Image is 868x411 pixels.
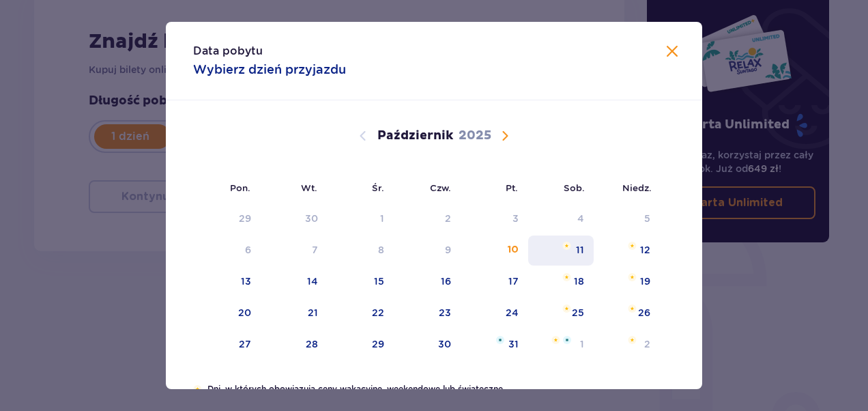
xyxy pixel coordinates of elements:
[306,337,318,351] div: 28
[380,212,384,225] div: 1
[193,204,261,234] td: Data niedostępna. poniedziałek, 29 września 2025
[461,267,528,297] td: piątek, 17 października 2025
[193,330,261,360] td: poniedziałek, 27 października 2025
[461,330,528,360] td: piątek, 31 października 2025
[594,204,660,234] td: Data niedostępna. niedziela, 5 października 2025
[508,274,519,288] div: 17
[328,236,394,266] td: Data niedostępna. środa, 8 października 2025
[355,128,371,144] button: Poprzedni miesiąc
[328,204,394,234] td: Data niedostępna. środa, 1 października 2025
[562,273,571,281] img: Pomarańczowa gwiazdka
[574,274,584,288] div: 18
[193,236,261,266] td: Data niedostępna. poniedziałek, 6 października 2025
[528,298,594,328] td: sobota, 25 października 2025
[594,298,660,328] td: niedziela, 26 października 2025
[640,243,650,257] div: 12
[562,242,571,250] img: Pomarańczowa gwiazdka
[459,128,491,144] p: 2025
[193,61,346,78] p: Wybierz dzień przyjazdu
[261,236,328,266] td: Data niedostępna. wtorek, 7 października 2025
[576,243,584,257] div: 11
[193,44,263,59] p: Data pobytu
[239,212,251,225] div: 29
[528,267,594,297] td: sobota, 18 października 2025
[461,298,528,328] td: piątek, 24 października 2025
[512,212,519,225] div: 3
[328,330,394,360] td: środa, 29 października 2025
[328,298,394,328] td: środa, 22 października 2025
[241,274,251,288] div: 13
[394,298,461,328] td: czwartek, 23 października 2025
[238,306,251,320] div: 20
[305,212,318,225] div: 30
[308,306,318,320] div: 21
[622,182,652,193] small: Niedz.
[301,182,317,193] small: Wt.
[580,337,584,351] div: 1
[628,304,637,313] img: Pomarańczowa gwiazdka
[506,182,518,193] small: Pt.
[312,243,318,257] div: 7
[664,44,680,61] button: Zamknij
[497,128,513,144] button: Następny miesiąc
[461,236,528,266] td: piątek, 10 października 2025
[261,267,328,297] td: wtorek, 14 października 2025
[378,243,384,257] div: 8
[528,330,594,360] td: sobota, 1 listopada 2025
[430,182,451,193] small: Czw.
[245,243,251,257] div: 6
[563,336,571,344] img: Niebieska gwiazdka
[261,298,328,328] td: wtorek, 21 października 2025
[644,212,650,225] div: 5
[261,330,328,360] td: wtorek, 28 października 2025
[628,336,637,344] img: Pomarańczowa gwiazdka
[638,306,650,320] div: 26
[394,267,461,297] td: czwartek, 16 października 2025
[307,274,318,288] div: 14
[193,267,261,297] td: poniedziałek, 13 października 2025
[441,274,451,288] div: 16
[207,383,675,395] p: Dni, w których obowiązują ceny wakacyjne, weekendowe lub świąteczne.
[564,182,585,193] small: Sob.
[394,236,461,266] td: Data niedostępna. czwartek, 9 października 2025
[445,212,451,225] div: 2
[328,267,394,297] td: środa, 15 października 2025
[508,337,519,351] div: 31
[628,273,637,281] img: Pomarańczowa gwiazdka
[193,385,202,393] img: Pomarańczowa gwiazdka
[377,128,453,144] p: Październik
[551,336,560,344] img: Pomarańczowa gwiazdka
[372,306,384,320] div: 22
[594,330,660,360] td: niedziela, 2 listopada 2025
[577,212,584,225] div: 4
[261,204,328,234] td: Data niedostępna. wtorek, 30 września 2025
[628,242,637,250] img: Pomarańczowa gwiazdka
[461,204,528,234] td: Data niedostępna. piątek, 3 października 2025
[644,337,650,351] div: 2
[372,337,384,351] div: 29
[496,336,504,344] img: Niebieska gwiazdka
[594,236,660,266] td: niedziela, 12 października 2025
[528,204,594,234] td: Data niedostępna. sobota, 4 października 2025
[193,298,261,328] td: poniedziałek, 20 października 2025
[572,306,584,320] div: 25
[508,243,519,257] div: 10
[372,182,384,193] small: Śr.
[394,330,461,360] td: czwartek, 30 października 2025
[562,304,571,313] img: Pomarańczowa gwiazdka
[528,236,594,266] td: sobota, 11 października 2025
[506,306,519,320] div: 24
[445,243,451,257] div: 9
[439,306,451,320] div: 23
[239,337,251,351] div: 27
[374,274,384,288] div: 15
[640,274,650,288] div: 19
[438,337,451,351] div: 30
[394,204,461,234] td: Data niedostępna. czwartek, 2 października 2025
[594,267,660,297] td: niedziela, 19 października 2025
[230,182,250,193] small: Pon.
